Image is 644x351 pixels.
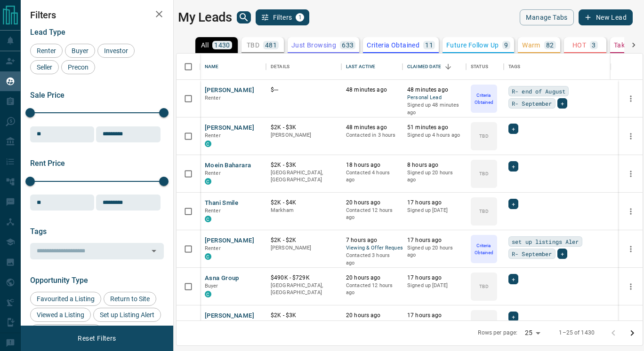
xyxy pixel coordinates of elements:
div: Set up Listing Alert [93,308,161,322]
div: + [508,124,518,134]
div: condos.ca [205,216,211,222]
p: Criteria Obtained [472,92,496,106]
p: Contacted 12 hours ago [346,320,398,334]
p: 17 hours ago [407,199,461,207]
span: Viewing & Offer Request [346,244,398,252]
button: [PERSON_NAME] [205,86,254,95]
div: + [557,98,567,109]
p: Contacted in 3 hours [346,132,398,139]
span: + [512,199,515,209]
button: Filters1 [256,9,310,25]
button: Manage Tabs [520,9,573,25]
button: Sort [442,60,455,73]
p: $--- [271,86,337,94]
span: Favourited a Listing [33,295,98,303]
span: + [512,124,515,133]
div: Details [266,54,341,80]
p: Signed up 48 minutes ago [407,101,461,116]
h1: My Leads [178,10,232,25]
span: + [512,162,515,171]
p: [GEOGRAPHIC_DATA], [GEOGRAPHIC_DATA] [271,282,337,296]
span: Buyer [205,283,218,289]
span: Viewed a Listing [33,311,88,319]
p: Signed up [DATE] [407,207,461,214]
button: [PERSON_NAME] [205,124,254,133]
p: 17 hours ago [407,236,461,244]
button: more [624,92,638,106]
p: Contacted 12 hours ago [346,207,398,221]
p: TBD [479,170,488,177]
span: + [512,312,515,321]
p: 48 minutes ago [346,86,398,94]
p: $490K - $729K [271,274,337,282]
p: 82 [546,42,554,48]
div: + [508,274,518,284]
button: New Lead [579,9,633,25]
p: Future Follow Up [446,42,499,48]
p: 20 hours ago [346,274,398,282]
span: Set up Listing Alert [97,311,158,319]
div: condos.ca [205,291,211,297]
p: 11 [425,42,433,48]
span: Tags [30,227,47,236]
p: Contacted 3 hours ago [346,252,398,266]
div: Details [271,54,290,80]
div: Buyer [65,44,95,58]
button: more [624,280,638,294]
p: 17 hours ago [407,312,461,320]
p: Markham [271,207,337,214]
span: Renter [205,95,221,101]
div: Last Active [341,54,402,80]
button: more [624,204,638,218]
span: Sale Price [30,91,64,100]
span: Renter [205,208,221,214]
div: 25 [521,326,544,340]
button: Asna Group [205,274,239,283]
button: Reset Filters [72,330,122,346]
button: Thani Smile [205,199,238,208]
div: Status [471,54,488,80]
button: more [624,129,638,143]
p: TBD [479,133,488,140]
div: Seller [30,60,59,74]
p: Signed up 20 hours ago [407,320,461,334]
p: Contacted 4 hours ago [346,169,398,184]
button: Go to next page [623,324,642,343]
div: + [508,161,518,172]
span: R- September [512,99,552,108]
span: 1 [297,14,303,21]
p: 633 [342,42,354,48]
p: 48 minutes ago [407,86,461,94]
p: TBD [247,42,259,48]
button: more [624,242,638,256]
p: $2K - $4K [271,199,337,207]
p: 18 hours ago [346,161,398,169]
p: 20 hours ago [346,199,398,207]
p: Just Browsing [291,42,336,48]
span: Lead Type [30,28,65,37]
span: Renter [33,47,59,55]
p: 1430 [214,42,230,48]
span: Opportunity Type [30,276,88,285]
p: Criteria Obtained [367,42,419,48]
div: Last Active [346,54,375,80]
p: 481 [265,42,277,48]
span: Seller [33,63,56,71]
p: Signed up 20 hours ago [407,244,461,259]
div: Name [200,54,266,80]
button: search button [237,11,251,23]
p: 1–25 of 1430 [559,329,595,337]
span: R- end of August [512,86,565,96]
p: Contacted 12 hours ago [346,282,398,296]
button: more [624,167,638,181]
div: Favourited a Listing [30,292,101,306]
div: Tags [508,54,521,80]
p: All [201,42,209,48]
span: Renter [205,245,221,251]
span: set up listings Aler [512,237,579,246]
div: condos.ca [205,253,211,260]
p: 17 hours ago [407,274,461,282]
div: Viewed a Listing [30,308,91,322]
span: + [512,274,515,284]
span: + [561,249,564,258]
